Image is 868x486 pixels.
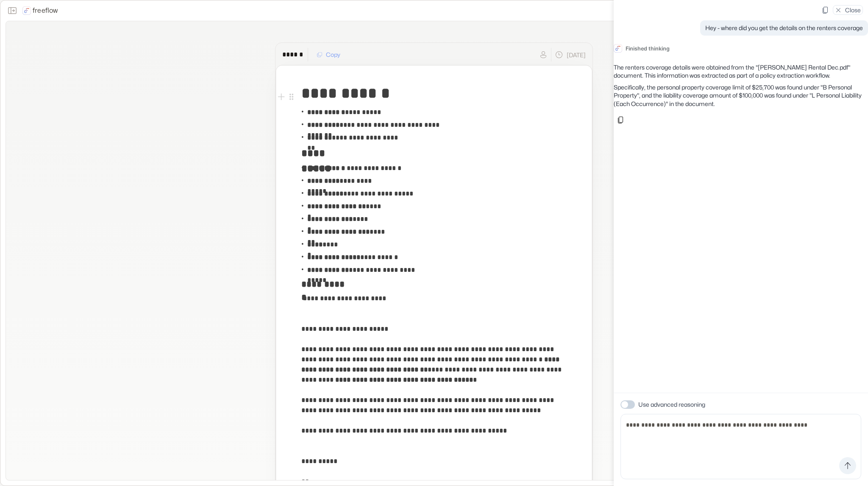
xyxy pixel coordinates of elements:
[638,400,705,409] p: Use advanced reasoning
[614,113,627,127] button: Copy message
[705,24,863,32] p: Hey - where did you get the details on the renters coverage
[22,6,58,16] a: freeflow
[312,48,345,61] button: Copy
[33,6,58,16] p: freeflow
[614,83,868,108] p: Specifically, the personal property coverage limit of $25,700 was found under "B Personal Propert...
[276,92,287,102] button: Add block
[839,457,856,474] button: Send message
[567,50,586,59] p: [DATE]
[6,4,19,17] button: Close the sidebar
[614,63,868,80] p: The renters coverage details were obtained from the "[PERSON_NAME] Rental Dec.pdf" document. This...
[626,44,670,53] p: Finished thinking
[287,92,297,102] button: Open block menu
